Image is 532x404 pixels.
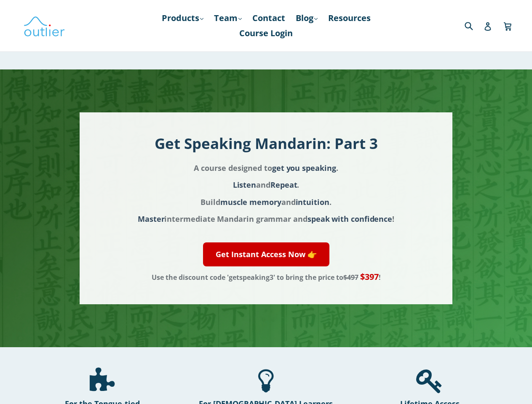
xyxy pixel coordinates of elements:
[360,271,379,282] span: $397
[235,26,297,41] a: Course Login
[343,273,358,282] s: $497
[291,11,322,26] a: Blog
[158,11,208,26] a: Products
[90,367,115,394] div: Rocket
[132,133,400,153] h1: Get Speaking Mandarin: Part 3
[258,367,274,394] div: Rocket
[203,242,329,266] a: Get Instant Access Now 👉
[138,214,165,224] span: Master
[272,163,336,173] span: get you speaking
[233,180,257,190] span: Listen
[307,214,392,224] span: speak with confidence
[23,13,65,38] img: Outlier Linguistics
[324,11,375,26] a: Resources
[152,273,381,282] span: Use the discount code 'getspeaking3' to bring the price to !
[194,163,338,173] span: A course designed to .
[233,180,299,190] span: and .
[296,197,329,207] span: intuition
[416,367,443,394] div: Rocket
[248,11,289,26] a: Contact
[462,17,486,34] input: Search
[210,11,246,26] a: Team
[270,180,297,190] span: Repeat
[138,214,394,224] span: intermediate Mandarin grammar and !
[220,197,281,207] span: muscle memory
[201,197,331,207] span: Build and .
